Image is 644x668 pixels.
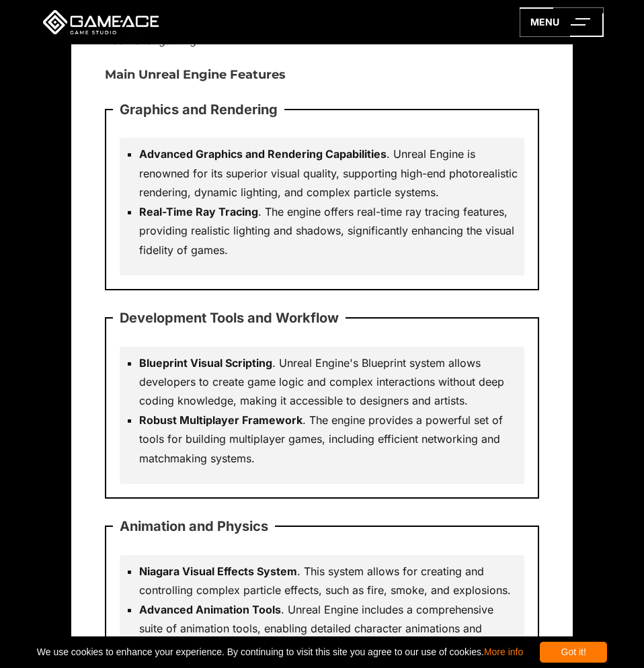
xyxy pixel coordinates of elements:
[139,603,281,616] strong: Advanced Animation Tools
[37,642,523,663] span: We use cookies to enhance your experience. By continuing to visit this site you agree to our use ...
[113,300,346,337] p: Development Tools and Workflow
[105,69,539,82] h3: Main Unreal Engine Features
[113,508,275,546] p: Animation and Physics
[139,411,518,468] li: . The engine provides a powerful set of tools for building multiplayer games, including efficient...
[484,646,523,657] a: More info
[139,562,518,600] li: . This system allows for creating and controlling complex particle effects, such as fire, smoke, ...
[139,144,518,202] li: . Unreal Engine is renowned for its superior visual quality, supporting high-end photorealistic r...
[520,7,604,37] a: menu
[113,91,284,129] p: Graphics and Rendering
[139,565,297,578] strong: Niagara Visual Effects System
[139,356,272,370] strong: Blueprint Visual Scripting
[139,147,387,161] strong: Advanced Graphics and Rendering Capabilities
[139,600,518,657] li: . Unreal Engine includes a comprehensive suite of animation tools, enabling detailed character an...
[139,205,258,218] strong: Real-Time Ray Tracing
[139,413,303,427] strong: Robust Multiplayer Framework
[139,202,518,259] li: . The engine offers real-time ray tracing features, providing realistic lighting and shadows, sig...
[540,642,607,663] div: Got it!
[139,353,518,411] li: . Unreal Engine's Blueprint system allows developers to create game logic and complex interaction...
